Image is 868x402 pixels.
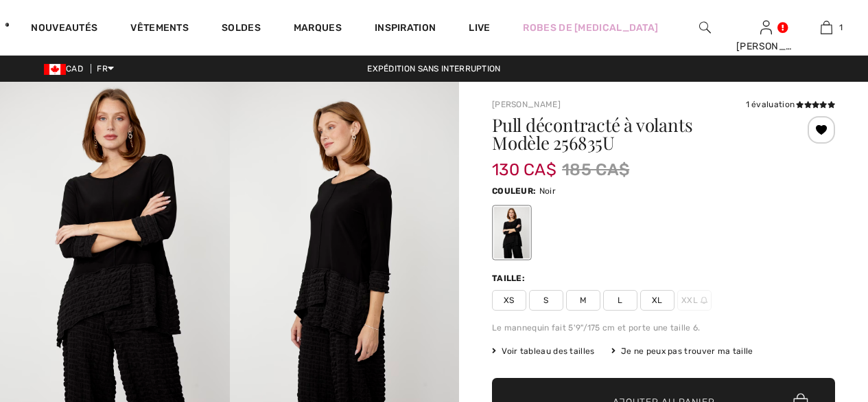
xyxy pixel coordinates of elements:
[294,22,342,36] a: Marques
[839,21,843,34] span: 1
[222,22,261,36] a: Soldes
[130,22,189,36] a: Vêtements
[736,39,796,54] div: [PERSON_NAME]
[494,207,530,258] div: Noir
[492,116,778,152] h1: Pull décontracté à volants Modèle 256835U
[492,186,536,196] span: Couleur:
[562,157,629,182] span: 185 CA$
[797,19,856,36] a: 1
[44,64,89,74] span: CAD
[492,290,526,311] span: XS
[677,290,712,311] span: XXL
[760,21,772,34] a: Se connecter
[469,21,490,35] a: Live
[611,345,753,357] div: Je ne peux pas trouver ma taille
[821,19,832,36] img: Mon panier
[523,21,658,35] a: Robes de [MEDICAL_DATA]
[701,297,707,304] img: ring-m.svg
[640,290,675,311] span: XL
[566,290,600,311] span: M
[31,22,97,36] a: Nouveautés
[746,98,835,111] div: 1 évaluation
[492,272,528,284] div: Taille:
[781,299,854,333] iframe: Ouvre un widget dans lequel vous pouvez chatter avec l’un de nos agents
[529,290,563,311] span: S
[492,100,561,109] a: [PERSON_NAME]
[760,19,772,36] img: Mes infos
[44,64,66,75] img: Canadian Dollar
[603,290,637,311] span: L
[5,11,9,38] img: 1ère Avenue
[375,22,436,36] span: Inspiration
[492,345,595,357] span: Voir tableau des tailles
[97,64,114,74] span: FR
[699,19,711,36] img: recherche
[492,322,835,334] div: Le mannequin fait 5'9"/175 cm et porte une taille 6.
[539,186,556,196] span: Noir
[492,146,556,179] span: 130 CA$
